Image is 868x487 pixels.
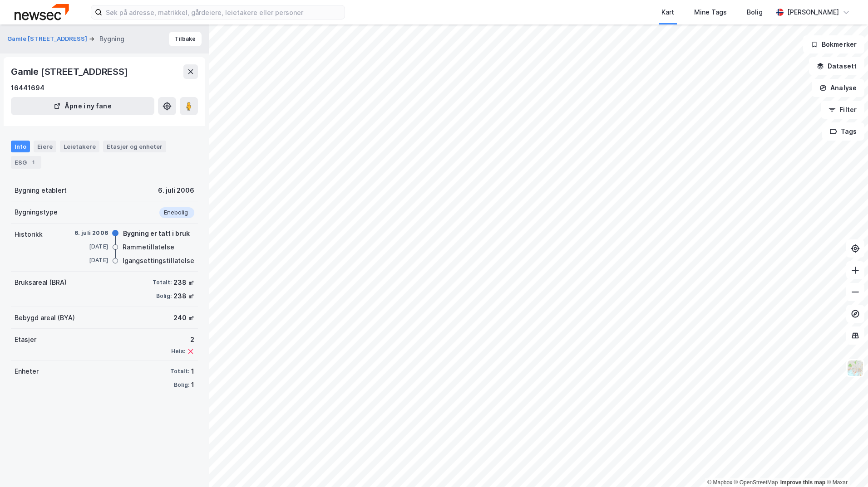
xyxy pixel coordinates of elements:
[29,158,38,167] div: 1
[171,348,185,355] div: Heis:
[191,380,194,390] div: 1
[170,368,189,375] div: Totalt:
[72,243,108,251] div: [DATE]
[822,122,864,141] button: Tags
[15,334,36,345] div: Etasjer
[803,35,864,54] button: Bokmerker
[72,229,108,237] div: 6. juli 2006
[171,334,194,345] div: 2
[812,79,864,97] button: Analyse
[15,229,43,240] div: Historikk
[809,57,864,75] button: Datasett
[123,228,190,239] div: Bygning er tatt i bruk
[34,141,56,152] div: Eiere
[15,185,67,196] div: Bygning etablert
[107,142,163,151] div: Etasjer og enheter
[123,242,174,253] div: Rammetillatelse
[787,7,839,18] div: [PERSON_NAME]
[661,7,674,18] div: Kart
[153,279,172,286] div: Totalt:
[15,366,39,377] div: Enheter
[156,292,172,300] div: Bolig:
[173,291,194,302] div: 238 ㎡
[11,156,41,169] div: ESG
[169,32,202,46] button: Tilbake
[72,256,108,264] div: [DATE]
[191,366,194,377] div: 1
[734,479,778,486] a: OpenStreetMap
[11,97,154,115] button: Åpne i ny fane
[174,381,189,389] div: Bolig:
[747,7,763,18] div: Bolig
[60,141,99,152] div: Leietakere
[11,141,30,152] div: Info
[15,312,75,323] div: Bebygd areal (BYA)
[15,207,58,218] div: Bygningstype
[821,101,864,119] button: Filter
[694,7,727,18] div: Mine Tags
[11,83,44,93] div: 16441694
[123,255,194,266] div: Igangsettingstillatelse
[11,64,130,79] div: Gamle [STREET_ADDRESS]
[173,312,194,323] div: 240 ㎡
[99,34,124,44] div: Bygning
[847,360,864,377] img: Z
[15,277,67,288] div: Bruksareal (BRA)
[823,443,868,487] div: Kontrollprogram for chat
[707,479,732,486] a: Mapbox
[102,5,345,19] input: Søk på adresse, matrikkel, gårdeiere, leietakere eller personer
[780,479,825,486] a: Improve this map
[823,443,868,487] iframe: Chat Widget
[173,277,194,288] div: 238 ㎡
[7,34,89,44] button: Gamle [STREET_ADDRESS]
[15,4,69,20] img: newsec-logo.f6e21ccffca1b3a03d2d.png
[158,185,194,196] div: 6. juli 2006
